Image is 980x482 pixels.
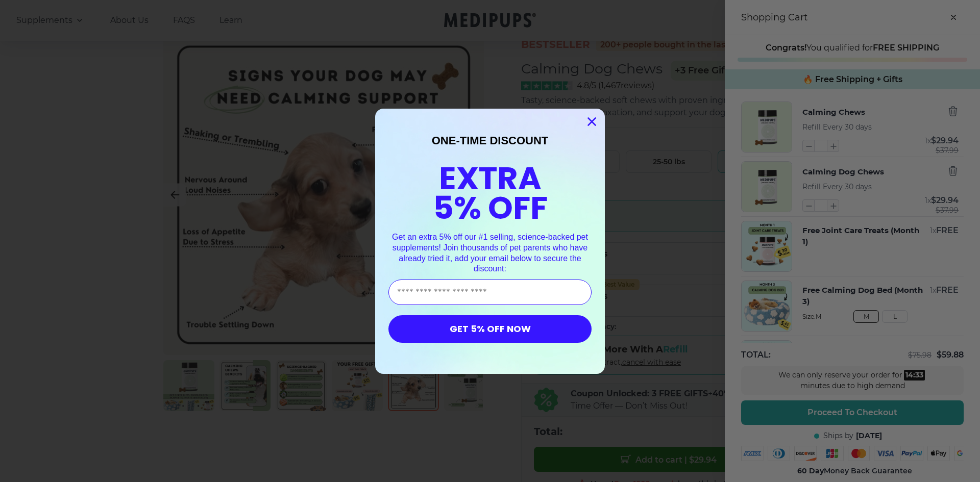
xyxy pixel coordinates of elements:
[432,134,549,147] span: ONE-TIME DISCOUNT
[392,233,588,273] span: Get an extra 5% off our #1 selling, science-backed pet supplements! Join thousands of pet parents...
[583,113,601,131] button: Close dialog
[439,156,542,200] span: EXTRA
[388,315,592,343] button: GET 5% OFF NOW
[433,186,548,230] span: 5% OFF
